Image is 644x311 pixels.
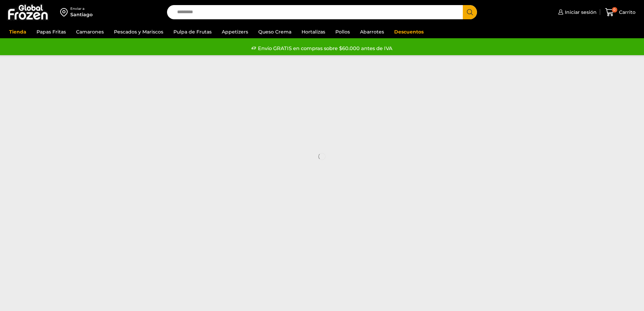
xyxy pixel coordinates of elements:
a: Queso Crema [255,25,295,38]
img: address-field-icon.svg [60,6,70,18]
a: 0 Carrito [603,4,637,20]
a: Iniciar sesión [556,5,597,19]
a: Pollos [332,25,353,38]
a: Abarrotes [357,25,387,38]
a: Hortalizas [298,25,329,38]
a: Papas Fritas [33,25,69,38]
span: Iniciar sesión [563,9,597,16]
div: Enviar a [70,6,93,11]
a: Pulpa de Frutas [170,25,215,38]
a: Tienda [6,25,30,38]
div: Santiago [70,11,93,18]
button: Search button [463,5,477,19]
span: Carrito [617,9,636,16]
a: Pescados y Mariscos [111,25,167,38]
span: 0 [612,7,617,13]
a: Appetizers [218,25,252,38]
a: Camarones [73,25,107,38]
a: Descuentos [391,25,427,38]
